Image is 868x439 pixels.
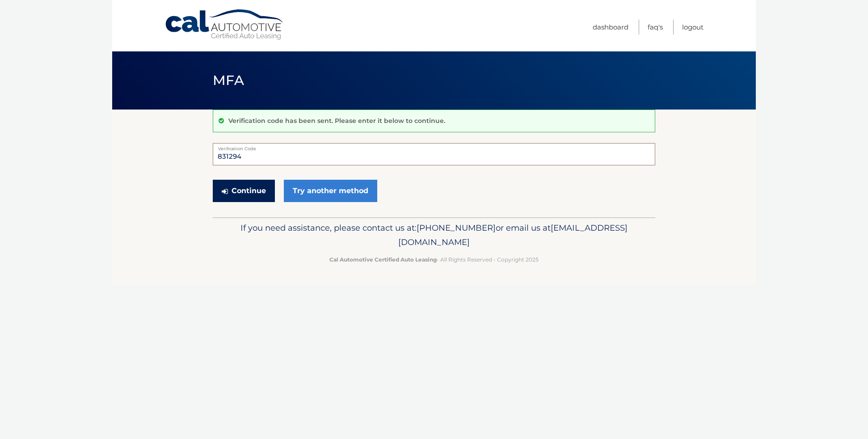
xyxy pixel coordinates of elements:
[417,223,496,233] span: [PHONE_NUMBER]
[213,143,655,150] label: Verification Code
[228,117,445,125] p: Verification code has been sent. Please enter it below to continue.
[213,72,244,89] span: MFA
[219,255,649,264] p: - All Rights Reserved - Copyright 2025
[593,20,628,34] a: Dashboard
[398,223,628,247] span: [EMAIL_ADDRESS][DOMAIN_NAME]
[329,256,437,263] strong: Cal Automotive Certified Auto Leasing
[682,20,704,34] a: Logout
[219,221,649,249] p: If you need assistance, please contact us at: or email us at
[213,180,275,202] button: Continue
[213,143,655,165] input: Verification Code
[284,180,377,202] a: Try another method
[648,20,663,34] a: FAQ's
[164,9,285,41] a: Cal Automotive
